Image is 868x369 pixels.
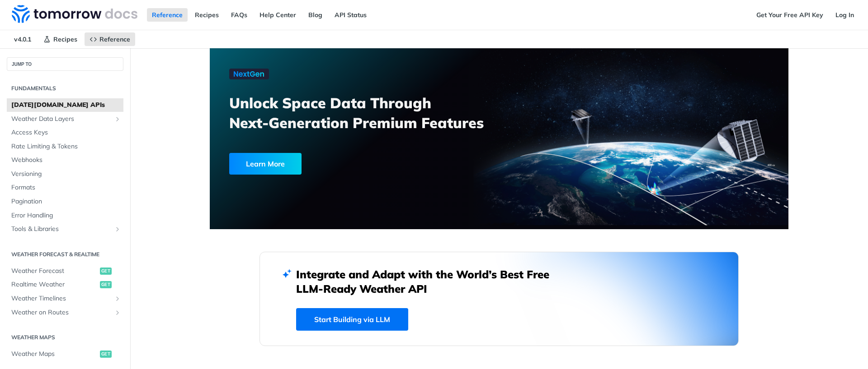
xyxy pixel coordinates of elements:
span: Realtime Weather [11,280,98,289]
span: Webhooks [11,156,121,165]
button: Show subpages for Weather Timelines [114,295,121,302]
a: Reference [85,32,135,46]
a: Help Center [255,8,301,22]
img: Tomorrow.io Weather API Docs [12,5,137,23]
a: Weather on RoutesShow subpages for Weather on Routes [7,306,123,319]
a: Weather TimelinesShow subpages for Weather Timelines [7,292,123,305]
span: Formats [11,183,121,192]
a: Recipes [38,32,82,46]
span: Weather Maps [11,350,98,359]
button: Show subpages for Weather Data Layers [114,115,121,123]
a: Webhooks [7,153,123,167]
button: JUMP TO [7,57,123,71]
h2: Integrate and Adapt with the World’s Best Free LLM-Ready Weather API [296,267,563,296]
a: Tools & LibrariesShow subpages for Tools & Libraries [7,222,123,236]
h2: Weather Forecast & realtime [7,250,123,258]
span: Pagination [11,197,121,206]
span: Versioning [11,170,121,179]
a: [DATE][DOMAIN_NAME] APIs [7,98,123,112]
a: Weather Data LayersShow subpages for Weather Data Layers [7,112,123,126]
a: Rate Limiting & Tokens [7,140,123,153]
a: Learn More [229,153,453,175]
a: FAQs [226,8,252,22]
a: Recipes [190,8,224,22]
span: Weather Forecast [11,267,98,276]
a: Error Handling [7,209,123,222]
a: Reference [147,8,188,22]
a: Start Building via LLM [296,308,408,331]
span: get [100,351,112,358]
span: Tools & Libraries [11,225,112,234]
div: Learn More [229,153,302,175]
img: NextGen [229,69,269,79]
a: Versioning [7,167,123,181]
a: Access Keys [7,126,123,139]
span: get [100,281,112,288]
h2: Fundamentals [7,84,123,92]
a: Log In [830,8,859,22]
span: Recipes [53,35,77,43]
h2: Weather Maps [7,333,123,341]
span: Reference [99,35,130,43]
span: Rate Limiting & Tokens [11,142,121,151]
span: Error Handling [11,211,121,220]
a: Realtime Weatherget [7,278,123,291]
a: Formats [7,181,123,194]
span: Weather Data Layers [11,115,112,124]
span: Weather on Routes [11,308,112,317]
span: [DATE][DOMAIN_NAME] APIs [11,101,121,110]
button: Show subpages for Tools & Libraries [114,226,121,233]
span: v4.0.1 [9,32,36,46]
span: get [100,268,112,275]
a: Weather Forecastget [7,264,123,278]
h3: Unlock Space Data Through Next-Generation Premium Features [229,93,509,133]
button: Show subpages for Weather on Routes [114,309,121,316]
a: API Status [330,8,372,22]
a: Pagination [7,195,123,208]
a: Weather Mapsget [7,347,123,361]
span: Access Keys [11,128,121,137]
a: Get Your Free API Key [751,8,828,22]
a: Blog [303,8,327,22]
span: Weather Timelines [11,294,112,303]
